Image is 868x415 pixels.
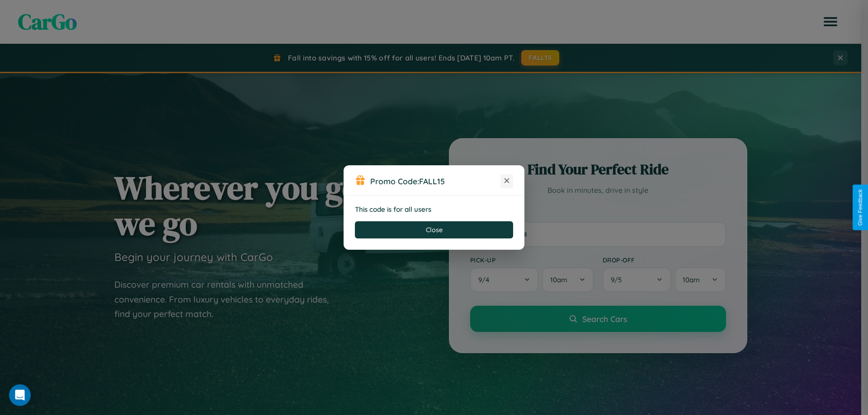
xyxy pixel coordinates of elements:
[419,176,445,186] b: FALL15
[9,384,31,406] div: Open Intercom Messenger
[370,176,500,186] h3: Promo Code:
[857,189,863,226] div: Give Feedback
[355,205,431,214] strong: This code is for all users
[355,221,513,238] button: Close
